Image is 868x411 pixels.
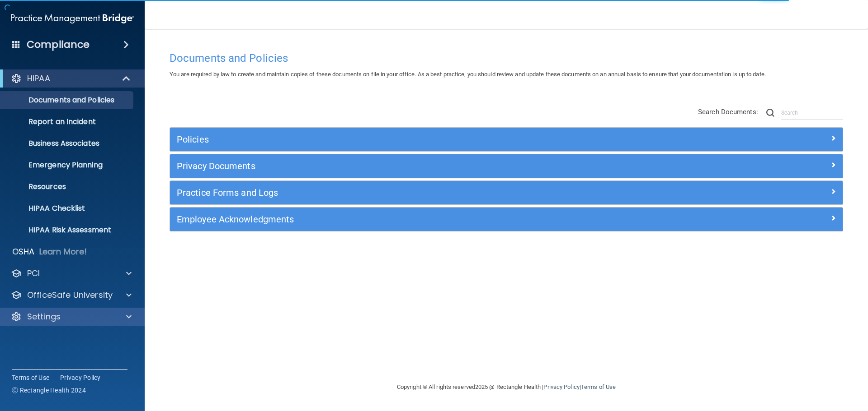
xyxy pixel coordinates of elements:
[12,373,49,382] a: Terms of Use
[177,159,836,173] a: Privacy Documents
[60,373,101,382] a: Privacy Policy
[177,161,668,171] h5: Privacy Documents
[543,383,579,390] a: Privacy Policy
[766,109,774,117] img: ic-search.3b580494.png
[27,268,40,279] p: PCI
[39,246,87,257] p: Learn More!
[170,71,766,78] span: You are required by law to create and maintain copies of these documents on file in your office. ...
[6,226,129,235] p: HIPAA Risk Assessment
[581,383,616,390] a: Terms of Use
[27,290,113,300] p: OfficeSafe University
[27,311,61,322] p: Settings
[177,134,668,144] h5: Policies
[12,386,86,395] span: Ⓒ Rectangle Health 2024
[27,73,50,84] p: HIPAA
[11,9,134,28] img: PMB logo
[11,268,132,279] a: PCI
[6,117,129,126] p: Report an Incident
[6,96,129,105] p: Documents and Policies
[6,182,129,191] p: Resources
[6,161,129,170] p: Emergency Planning
[698,108,758,116] span: Search Documents:
[712,347,857,383] iframe: Drift Widget Chat Controller
[177,132,836,147] a: Policies
[6,204,129,213] p: HIPAA Checklist
[6,139,129,148] p: Business Associates
[11,73,131,84] a: HIPAA
[781,106,843,120] input: Search
[177,188,668,198] h5: Practice Forms and Logs
[177,214,668,224] h5: Employee Acknowledgments
[177,185,836,200] a: Practice Forms and Logs
[27,38,90,51] h4: Compliance
[177,212,836,226] a: Employee Acknowledgments
[341,373,671,402] div: Copyright © All rights reserved 2025 @ Rectangle Health | |
[12,246,35,257] p: OSHA
[170,52,843,64] h4: Documents and Policies
[11,290,132,300] a: OfficeSafe University
[11,311,132,322] a: Settings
